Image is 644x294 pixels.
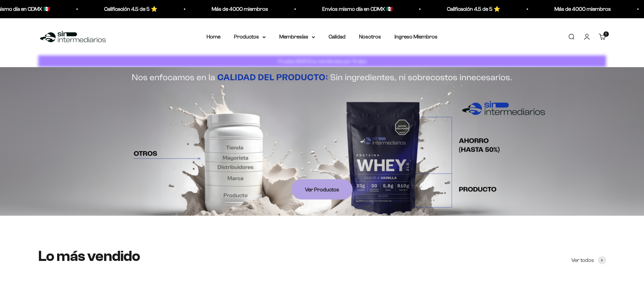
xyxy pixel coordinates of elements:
[395,34,437,39] a: Ingreso Miembros
[571,256,606,265] a: Ver todos
[38,248,140,264] split-lines: Lo más vendido
[279,32,315,41] summary: Membresías
[207,34,220,39] a: Home
[571,256,594,265] span: Ver todos
[329,34,345,39] a: Calidad
[276,57,368,65] p: Prueba GRATIS la membresía por 15 días
[210,6,266,12] a: Más de 4000 miembros
[605,32,606,35] span: 1
[291,179,353,199] a: Ver Productos
[445,6,499,12] a: Calificación 4.5 de 5 ⭐️
[234,32,266,41] summary: Productos
[102,6,156,12] a: Calificación 4.5 de 5 ⭐️
[359,34,381,39] a: Nosotros
[553,6,609,12] a: Más de 4000 miembros
[320,6,391,12] a: Envios mismo día en CDMX 🇲🇽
